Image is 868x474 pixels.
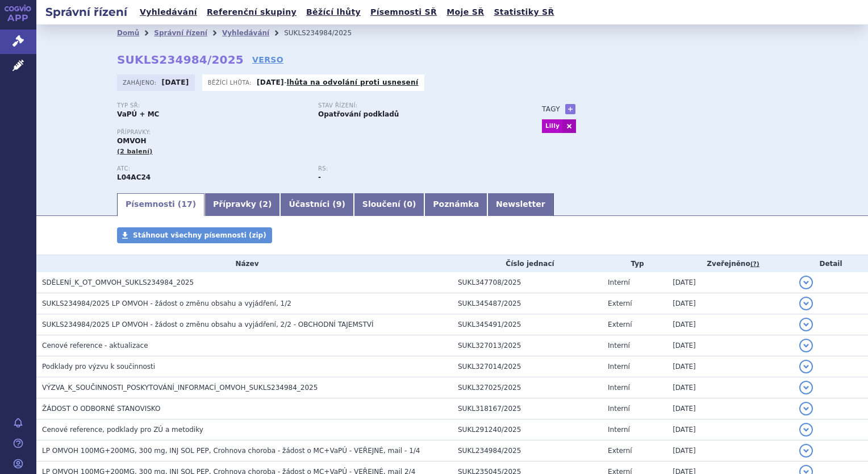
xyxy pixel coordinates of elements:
[799,297,813,310] button: detail
[799,402,813,415] button: detail
[262,199,268,209] span: 2
[257,78,284,86] strong: [DATE]
[452,440,602,461] td: SUKL234984/2025
[287,78,419,86] a: lhůta na odvolání proti usnesení
[117,227,272,243] a: Stáhnout všechny písemnosti (zip)
[608,300,632,307] span: Externí
[452,255,602,272] th: Číslo jednací
[750,260,759,268] abbr: (?)
[667,419,794,440] td: [DATE]
[42,342,148,350] span: Cenové reference - aktualizace
[667,356,794,377] td: [DATE]
[452,398,602,419] td: SUKL318167/2025
[123,78,158,87] span: Zahájeno:
[490,5,557,20] a: Statistiky SŘ
[318,102,508,109] p: Stav řízení:
[203,5,300,20] a: Referenční skupiny
[667,335,794,356] td: [DATE]
[608,278,630,286] span: Interní
[284,24,366,41] li: SUKLS234984/2025
[667,398,794,419] td: [DATE]
[136,5,201,20] a: Vyhledávání
[117,137,146,145] span: OMVOH
[117,129,519,136] p: Přípravky:
[452,293,602,314] td: SUKL345487/2025
[799,360,813,373] button: detail
[36,4,136,20] h2: Správní řízení
[424,193,487,216] a: Poznámka
[154,29,207,37] a: Správní řízení
[117,110,159,118] strong: VaPÚ + MC
[667,272,794,293] td: [DATE]
[799,318,813,331] button: detail
[452,314,602,335] td: SUKL345491/2025
[117,148,153,155] span: (2 balení)
[36,255,452,272] th: Název
[542,102,560,116] h3: Tagy
[42,447,420,455] span: LP OMVOH 100MG+200MG, 300 mg, INJ SOL PEP, Crohnova choroba - žádost o MC+VaPÚ - VEŘEJNÉ, mail - 1/4
[42,426,203,434] span: Cenové reference, podklady pro ZÚ a metodiky
[443,5,487,20] a: Moje SŘ
[367,5,440,20] a: Písemnosti SŘ
[181,199,192,209] span: 17
[602,255,667,272] th: Typ
[318,165,508,172] p: RS:
[117,193,205,216] a: Písemnosti (17)
[205,193,280,216] a: Přípravky (2)
[42,384,318,392] span: VÝZVA_K_SOUČINNOSTI_POSKYTOVÁNÍ_INFORMACÍ_OMVOH_SUKLS234984_2025
[318,173,321,181] strong: -
[487,193,554,216] a: Newsletter
[608,363,630,371] span: Interní
[799,444,813,458] button: detail
[133,231,266,239] span: Stáhnout všechny písemnosti (zip)
[452,377,602,398] td: SUKL327025/2025
[318,110,399,118] strong: Opatřování podkladů
[542,119,562,133] a: Lilly
[162,78,189,86] strong: [DATE]
[667,314,794,335] td: [DATE]
[222,29,269,37] a: Vyhledávání
[608,426,630,434] span: Interní
[667,377,794,398] td: [DATE]
[799,381,813,394] button: detail
[608,447,632,455] span: Externí
[42,405,160,413] span: ŽÁDOST O ODBORNÉ STANOVISKO
[799,423,813,436] button: detail
[303,5,364,20] a: Běžící lhůty
[354,193,424,216] a: Sloučení (0)
[452,272,602,293] td: SUKL347708/2025
[667,440,794,461] td: [DATE]
[667,255,794,272] th: Zveřejněno
[280,193,353,216] a: Účastníci (9)
[794,255,868,272] th: Detail
[608,321,632,329] span: Externí
[208,78,254,87] span: Běžící lhůta:
[257,78,419,87] p: -
[117,102,307,109] p: Typ SŘ:
[42,278,194,286] span: SDĚLENÍ_K_OT_OMVOH_SUKLS234984_2025
[452,335,602,356] td: SUKL327013/2025
[42,363,155,371] span: Podklady pro výzvu k součinnosti
[565,104,575,114] a: +
[42,321,374,329] span: SUKLS234984/2025 LP OMVOH - žádost o změnu obsahu a vyjádření, 2/2 - OBCHODNÍ TAJEMSTVÍ
[799,339,813,352] button: detail
[608,342,630,350] span: Interní
[252,54,283,65] a: VERSO
[42,300,291,307] span: SUKLS234984/2025 LP OMVOH - žádost o změnu obsahu a vyjádření, 1/2
[608,384,630,392] span: Interní
[452,356,602,377] td: SUKL327014/2025
[799,276,813,289] button: detail
[117,173,151,181] strong: MIRIKIZUMAB
[117,29,139,37] a: Domů
[667,293,794,314] td: [DATE]
[336,199,342,209] span: 9
[117,53,244,66] strong: SUKLS234984/2025
[117,165,307,172] p: ATC:
[608,405,630,413] span: Interní
[407,199,412,209] span: 0
[452,419,602,440] td: SUKL291240/2025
